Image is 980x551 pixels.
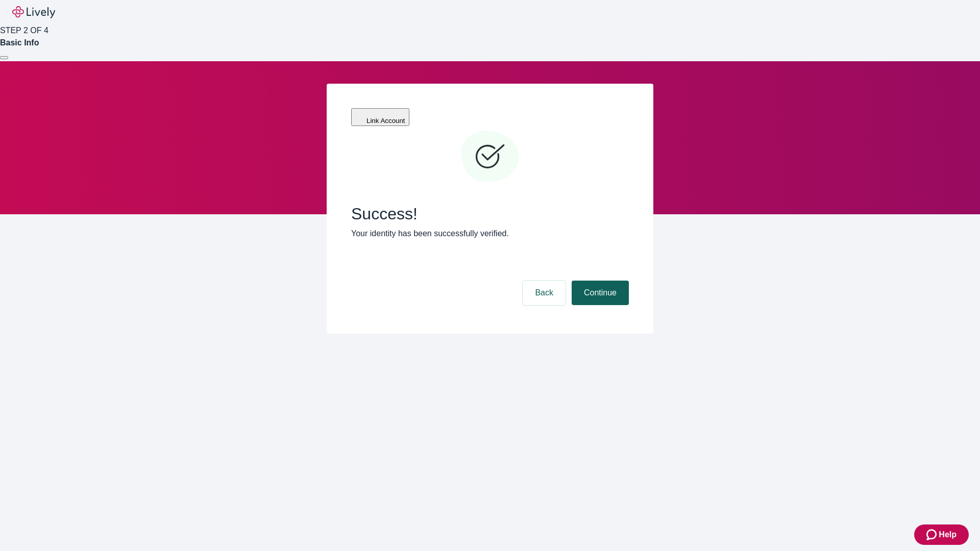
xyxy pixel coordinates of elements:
span: Help [939,529,957,541]
svg: Zendesk support icon [926,529,939,541]
button: Link Account [351,108,409,126]
svg: Checkmark icon [459,127,521,188]
img: Lively [12,6,55,18]
button: Back [523,281,566,305]
span: Success! [351,204,629,223]
button: Continue [572,281,629,305]
p: Your identity has been successfully verified. [351,228,629,240]
button: Zendesk support iconHelp [914,524,969,545]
